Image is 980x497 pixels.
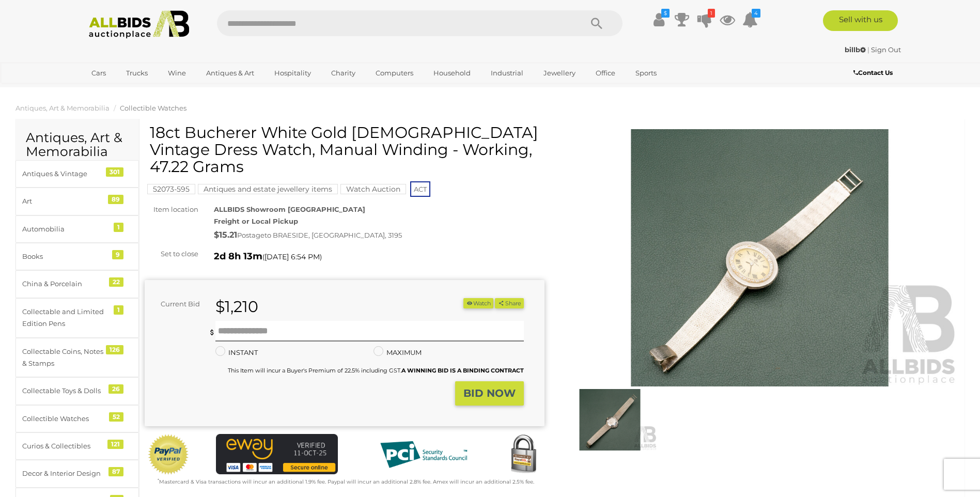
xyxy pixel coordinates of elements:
[22,223,107,235] div: Automobilia
[215,297,258,316] strong: $1,210
[15,243,139,270] a: Books 9
[22,346,107,370] div: Collectable Coins, Notes & Stamps
[15,377,139,405] a: Collectable Toys & Dolls 26
[215,347,258,359] label: INSTANT
[463,387,516,399] strong: BID NOW
[214,230,237,240] strong: $15.21
[22,468,107,479] div: Decor & Interior Design
[853,69,893,76] b: Contact Us
[147,184,195,194] mark: 52073-595
[401,367,524,374] b: A WINNING BID IS A BINDING CONTRACT
[15,104,110,112] span: Antiques, Art & Memorabilia
[15,460,139,487] a: Decor & Interior Design 87
[661,9,670,18] i: $
[589,65,622,82] a: Office
[145,298,208,310] div: Current Bid
[340,184,406,194] mark: Watch Auction
[199,65,261,82] a: Antiques & Art
[15,338,139,378] a: Collectable Coins, Notes & Stamps 126
[214,217,298,225] strong: Freight or Local Pickup
[651,10,667,29] a: $
[372,434,475,475] img: PCI DSS compliant
[22,278,107,290] div: China & Porcelain
[107,440,123,449] div: 121
[560,129,960,387] img: 18ct Bucherer White Gold Ladies Vintage Dress Watch, Manual Winding - Working, 47.22 Grams
[537,65,582,82] a: Jewellery
[114,305,123,315] div: 1
[15,160,139,188] a: Antiques & Vintage 301
[106,345,123,354] div: 126
[198,184,338,194] mark: Antiques and estate jewellery items
[119,65,154,82] a: Trucks
[268,65,318,82] a: Hospitality
[463,298,493,309] button: Watch
[147,434,190,475] img: Official PayPal Seal
[463,298,493,309] li: Watch this item
[15,432,139,460] a: Curios & Collectibles 121
[85,82,172,99] a: [GEOGRAPHIC_DATA]
[742,10,758,29] a: 4
[823,10,898,31] a: Sell with us
[697,10,712,29] a: 1
[109,277,123,287] div: 22
[106,167,123,177] div: 301
[85,65,113,82] a: Cars
[455,381,524,406] button: BID NOW
[484,65,530,82] a: Industrial
[410,181,430,197] span: ACT
[15,215,139,243] a: Automobilia 1
[22,440,107,452] div: Curios & Collectibles
[871,45,901,54] a: Sign Out
[340,185,406,193] a: Watch Auction
[22,195,107,207] div: Art
[137,204,206,215] div: Item location
[22,306,107,330] div: Collectable and Limited Edition Pens
[15,298,139,338] a: Collectable and Limited Edition Pens 1
[22,168,107,180] div: Antiques & Vintage
[265,231,402,239] span: to BRAESIDE, [GEOGRAPHIC_DATA], 3195
[22,413,107,425] div: Collectible Watches
[374,347,422,359] label: MAXIMUM
[214,251,262,262] strong: 2d 8h 13m
[158,478,534,485] small: Mastercard & Visa transactions will incur an additional 1.9% fee. Paypal will incur an additional...
[22,251,107,262] div: Books
[324,65,362,82] a: Charity
[83,10,195,39] img: Allbids.com.au
[563,389,657,450] img: 18ct Bucherer White Gold Ladies Vintage Dress Watch, Manual Winding - Working, 47.22 Grams
[369,65,420,82] a: Computers
[150,124,542,175] h1: 18ct Bucherer White Gold [DEMOGRAPHIC_DATA] Vintage Dress Watch, Manual Winding - Working, 47.22 ...
[22,385,107,397] div: Collectable Toys & Dolls
[214,205,365,213] strong: ALLBIDS Showroom [GEOGRAPHIC_DATA]
[147,185,195,193] a: 52073-595
[867,45,869,54] span: |
[114,223,123,232] div: 1
[853,67,895,79] a: Contact Us
[112,250,123,259] div: 9
[137,248,206,260] div: Set to close
[495,298,523,309] button: Share
[214,228,545,243] div: Postage
[216,434,338,475] img: eWAY Payment Gateway
[845,45,867,54] a: billb
[503,434,544,475] img: Secured by Rapid SSL
[262,253,322,261] span: ( )
[228,367,524,374] small: This Item will incur a Buyer's Premium of 22.5% including GST.
[15,270,139,298] a: China & Porcelain 22
[752,9,760,18] i: 4
[108,195,123,204] div: 89
[708,9,715,18] i: 1
[15,188,139,215] a: Art 89
[26,131,129,159] h2: Antiques, Art & Memorabilia
[198,185,338,193] a: Antiques and estate jewellery items
[265,252,320,261] span: [DATE] 6:54 PM
[120,104,186,112] a: Collectible Watches
[108,384,123,394] div: 26
[15,405,139,432] a: Collectible Watches 52
[571,10,623,36] button: Search
[109,412,123,422] div: 52
[108,467,123,476] div: 87
[161,65,193,82] a: Wine
[427,65,477,82] a: Household
[629,65,663,82] a: Sports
